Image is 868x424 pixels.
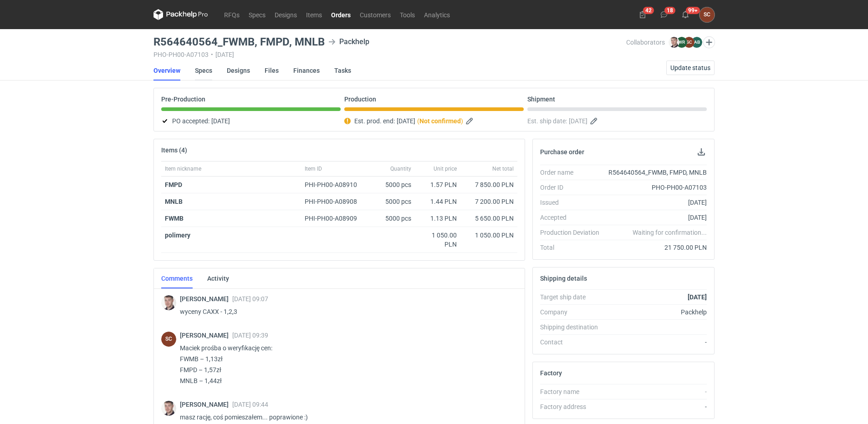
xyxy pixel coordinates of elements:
[180,412,510,423] p: masz rację, coś pomieszałem... poprawione :)
[344,96,376,103] p: Production
[305,214,366,223] div: PHI-PH00-A08909
[397,116,415,126] span: [DATE]
[540,275,587,282] h2: Shipping details
[700,7,715,22] button: SC
[540,243,607,252] div: Total
[703,36,715,48] button: Edit collaborators
[419,180,457,189] div: 1.57 PLN
[161,332,176,347] figcaption: SC
[678,7,693,22] button: 99+
[540,213,607,222] div: Accepted
[657,7,671,22] button: 18
[569,116,587,126] span: [DATE]
[227,61,250,81] a: Designs
[161,332,176,347] div: Sylwia Cichórz
[244,9,270,20] a: Specs
[540,369,562,377] h2: Factory
[305,165,322,172] span: Item ID
[434,165,457,172] span: Unit price
[626,39,665,46] span: Collaborators
[607,168,707,177] div: R564640564_FWMB, FMPD, MNLB
[607,308,707,317] div: Packhelp
[540,308,607,317] div: Company
[334,61,351,81] a: Tasks
[527,116,707,126] div: Est. ship date:
[607,183,707,192] div: PHO-PH00-A07103
[540,338,607,347] div: Contact
[161,401,176,416] img: Maciej Sikora
[344,116,524,126] div: Est. prod. end:
[153,51,626,58] div: PHO-PH00-A07103 [DATE]
[419,231,457,249] div: 1 050.00 PLN
[165,198,183,205] strong: MNLB
[165,165,201,172] span: Item nickname
[293,61,320,81] a: Finances
[369,193,415,210] div: 5000 pcs
[540,168,607,177] div: Order name
[153,36,325,47] h3: R564640564_FWMB, FMPD, MNLB
[165,232,190,239] strong: polimery
[540,293,607,302] div: Target ship date
[607,338,707,347] div: -
[589,116,600,126] button: Edit estimated shipping date
[540,323,607,332] div: Shipping destination
[395,9,419,20] a: Tools
[417,117,419,125] em: (
[669,37,679,48] img: Maciej Sikora
[153,9,208,20] svg: Packhelp Pro
[270,9,301,20] a: Designs
[419,214,457,223] div: 1.13 PLN
[461,117,463,125] em: )
[369,177,415,193] div: 5000 pcs
[540,228,607,237] div: Production Deviation
[464,197,514,206] div: 7 200.00 PLN
[419,9,454,20] a: Analytics
[540,387,607,396] div: Factory name
[607,198,707,207] div: [DATE]
[540,148,584,156] h2: Purchase order
[161,146,187,154] h2: Items (4)
[691,37,702,48] figcaption: AB
[464,214,514,223] div: 5 650.00 PLN
[465,116,476,126] button: Edit estimated production end date
[355,9,395,20] a: Customers
[305,180,366,189] div: PHI-PH00-A08910
[696,146,707,157] button: Download PO
[180,295,232,303] span: [PERSON_NAME]
[180,306,510,317] p: wyceny CAXX - 1,2,3
[527,96,555,103] p: Shipment
[540,183,607,192] div: Order ID
[211,51,213,58] span: •
[153,61,180,81] a: Overview
[464,180,514,189] div: 7 850.00 PLN
[301,9,327,20] a: Items
[688,293,707,301] strong: [DATE]
[161,96,205,103] p: Pre-Production
[540,402,607,411] div: Factory address
[540,198,607,207] div: Issued
[684,37,694,48] figcaption: SC
[161,268,193,288] a: Comments
[232,295,268,303] span: [DATE] 09:07
[492,165,514,172] span: Net total
[232,332,268,339] span: [DATE] 09:39
[633,228,707,237] em: Waiting for confirmation...
[161,295,176,310] img: Maciej Sikora
[390,165,411,172] span: Quantity
[328,36,369,47] div: Packhelp
[419,117,461,125] strong: Not confirmed
[180,332,232,339] span: [PERSON_NAME]
[220,9,244,20] a: RFQs
[676,37,687,48] figcaption: WR
[635,7,650,22] button: 42
[607,387,707,396] div: -
[607,213,707,222] div: [DATE]
[607,402,707,411] div: -
[165,181,182,188] strong: FMPD
[211,116,230,126] span: [DATE]
[207,268,229,288] a: Activity
[607,243,707,252] div: 21 750.00 PLN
